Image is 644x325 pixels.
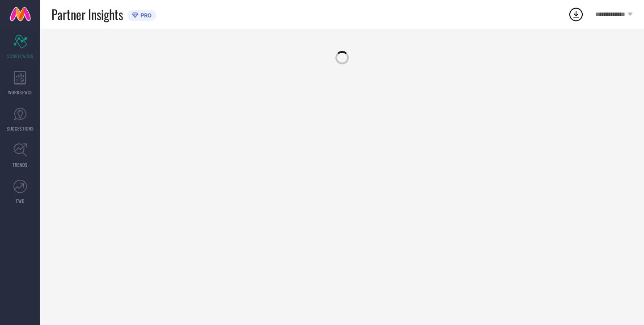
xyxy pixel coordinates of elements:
span: FWD [16,198,25,204]
span: WORKSPACE [8,89,33,96]
span: SCORECARDS [7,53,34,59]
span: Partner Insights [51,5,123,24]
div: Open download list [568,6,584,22]
span: TRENDS [13,161,28,168]
span: PRO [138,12,152,19]
span: SUGGESTIONS [7,125,34,132]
